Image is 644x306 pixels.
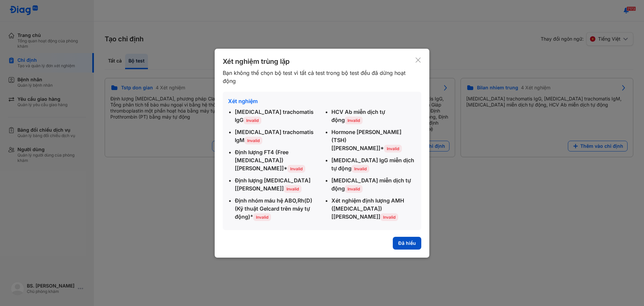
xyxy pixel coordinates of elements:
div: HCV Ab miễn dịch tự động [331,108,416,124]
div: Định nhóm máu hệ ABO,Rh(D) (Kỹ thuật Gelcard trên máy tự động)* [235,196,319,221]
span: Invalid [345,117,363,124]
button: Đã hiểu [393,237,421,250]
div: Định lượng [MEDICAL_DATA] [[PERSON_NAME]] [235,176,319,192]
span: Invalid [287,165,305,173]
div: [MEDICAL_DATA] IgG miễn dịch tự động [331,156,416,172]
div: Xét nghiệm [228,97,416,105]
span: Invalid [345,185,363,193]
div: Bạn không thể chọn bộ test vì tất cả test trong bộ test đều đã dừng hoạt động [223,69,415,85]
div: [MEDICAL_DATA] trachomatis IgG [235,108,319,124]
span: Invalid [253,213,271,221]
span: Invalid [245,137,262,144]
div: Định lượng FT4 (Free [MEDICAL_DATA]) [[PERSON_NAME]]* [235,148,319,172]
div: [MEDICAL_DATA] miễn dịch tự động [331,176,416,192]
span: Invalid [244,117,261,124]
div: Xét nghiệm trùng lặp [223,57,415,66]
div: [MEDICAL_DATA] trachomatis IgM [235,128,319,144]
span: Invalid [380,213,398,221]
span: Invalid [384,145,402,152]
div: Xét nghiệm định lượng AMH ([MEDICAL_DATA]) [[PERSON_NAME]] [331,196,416,221]
div: Hormone [PERSON_NAME] (TSH) [[PERSON_NAME]]* [331,128,416,152]
span: Invalid [284,185,302,193]
span: Invalid [352,165,369,173]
